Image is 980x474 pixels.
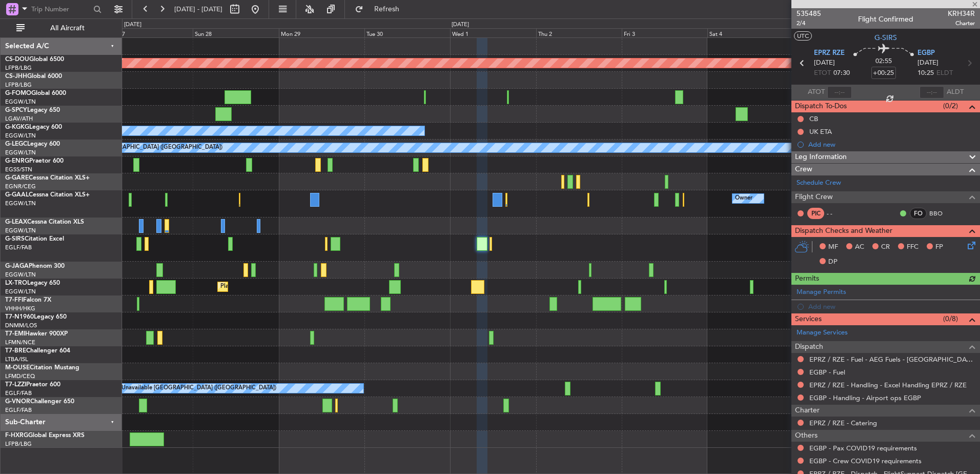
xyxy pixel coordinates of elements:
span: Charter [795,405,820,417]
span: CR [881,242,890,252]
span: Dispatch [795,341,823,353]
span: (0/2) [943,101,958,111]
div: Tue 30 [364,28,450,37]
a: EGGW/LTN [5,271,36,279]
span: DP [828,257,838,267]
div: Mon 29 [279,28,364,37]
a: EGGW/LTN [5,227,36,234]
a: G-JAGAPhenom 300 [5,263,65,269]
span: G-LEAX [5,219,27,225]
div: Thu 2 [536,28,622,37]
span: T7-N1960 [5,314,34,320]
span: EGBP [917,48,935,58]
a: LFMN/NCE [5,339,35,346]
span: [DATE] - [DATE] [174,5,222,14]
span: G-SIRS [5,236,25,242]
a: EGGW/LTN [5,132,36,140]
span: AC [855,242,864,252]
div: [DATE] [124,21,141,29]
a: EGGW/LTN [5,288,36,295]
a: EGBP - Pax COVID19 requirements [809,444,917,452]
a: G-ENRGPraetor 600 [5,158,64,164]
span: 535485 [797,8,821,19]
span: [DATE] [814,58,835,68]
a: Manage Services [797,328,848,338]
a: F-HXRGGlobal Express XRS [5,432,85,439]
span: G-SPCY [5,107,27,113]
span: G-JAGA [5,263,29,269]
span: 02:55 [875,56,892,67]
a: EGLF/FAB [5,406,32,414]
a: G-GARECessna Citation XLS+ [5,175,90,181]
a: EGLF/FAB [5,244,32,251]
span: M-OUSE [5,365,30,371]
a: EGLF/FAB [5,389,32,397]
a: EGBP - Fuel [809,368,845,377]
div: Planned Maint [GEOGRAPHIC_DATA] ([GEOGRAPHIC_DATA]) [220,279,382,294]
a: T7-LZZIPraetor 600 [5,382,60,388]
a: LGAV/ATH [5,115,33,123]
a: M-OUSECitation Mustang [5,365,79,371]
span: G-ENRG [5,158,29,164]
span: Crew [795,164,812,175]
a: EGGW/LTN [5,200,36,207]
a: G-VNORChallenger 650 [5,399,74,405]
span: Services [795,313,822,325]
span: 2/4 [797,19,821,28]
span: MF [828,242,838,252]
a: VHHH/HKG [5,305,35,312]
button: Refresh [350,1,412,17]
div: Wed 1 [450,28,536,37]
span: EPRZ RZE [814,48,845,58]
div: A/C Unavailable [GEOGRAPHIC_DATA] ([GEOGRAPHIC_DATA]) [56,140,222,155]
a: G-SIRSCitation Excel [5,236,64,242]
span: ETOT [814,68,831,78]
a: T7-BREChallenger 604 [5,348,70,354]
div: Add new [808,140,975,149]
span: All Aircraft [27,25,108,32]
span: G-GARE [5,175,29,181]
div: UK ETA [809,127,832,136]
div: Owner [735,191,752,206]
span: G-LEGC [5,141,27,147]
span: Refresh [365,6,409,13]
span: Dispatch Checks and Weather [795,225,892,237]
span: ELDT [936,68,953,78]
span: ATOT [808,87,825,97]
div: Flight Confirmed [858,14,913,25]
span: G-FOMO [5,90,31,96]
a: EGBP - Handling - Airport ops EGBP [809,393,921,402]
a: EPRZ / RZE - Catering [809,419,877,427]
a: EGGW/LTN [5,98,36,106]
a: EPRZ / RZE - Handling - Excel Handling EPRZ / RZE [809,381,967,389]
a: LX-TROLegacy 650 [5,280,60,286]
span: F-HXRG [5,432,28,439]
span: (0/8) [943,313,958,324]
a: EGGW/LTN [5,149,36,156]
div: Fri 3 [622,28,707,37]
a: G-FOMOGlobal 6000 [5,90,66,96]
span: ALDT [947,87,964,97]
input: Trip Number [31,2,90,17]
a: EGSS/STN [5,166,32,173]
a: BBO [929,209,952,218]
span: 10:25 [917,68,934,78]
span: G-VNOR [5,399,30,405]
span: G-GAAL [5,192,29,198]
a: LFPB/LBG [5,81,32,89]
span: Others [795,430,818,442]
span: 07:30 [833,68,850,78]
a: G-SPCYLegacy 650 [5,107,60,113]
button: All Aircraft [11,20,111,36]
span: T7-EMI [5,331,25,337]
a: LFMD/CEQ [5,372,35,380]
div: Sat 27 [107,28,193,37]
span: Leg Information [795,151,847,163]
span: Charter [948,19,975,28]
span: T7-FFI [5,297,23,303]
a: CS-DOUGlobal 6500 [5,56,64,63]
a: G-GAALCessna Citation XLS+ [5,192,90,198]
a: EPRZ / RZE - Fuel - AEG Fuels - [GEOGRAPHIC_DATA] EPRZ / [GEOGRAPHIC_DATA] [809,355,975,364]
div: - - [827,209,850,218]
span: Dispatch To-Dos [795,101,847,112]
